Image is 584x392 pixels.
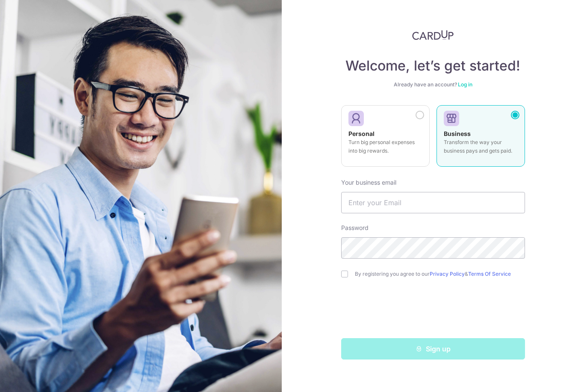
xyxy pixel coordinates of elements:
[444,130,471,137] strong: Business
[412,30,454,40] img: CardUp Logo
[458,81,472,88] a: Log in
[444,138,518,155] p: Transform the way your business pays and gets paid.
[355,271,525,277] label: By registering you agree to our &
[341,57,525,74] h4: Welcome, let’s get started!
[368,295,498,328] iframe: reCAPTCHA
[341,178,396,187] label: Your business email
[348,138,422,155] p: Turn big personal expenses into big rewards.
[437,105,525,172] a: Business Transform the way your business pays and gets paid.
[341,81,525,88] div: Already have an account?
[468,271,511,277] a: Terms Of Service
[430,271,465,277] a: Privacy Policy
[341,224,369,232] label: Password
[341,192,525,213] input: Enter your Email
[348,130,375,137] strong: Personal
[341,105,430,172] a: Personal Turn big personal expenses into big rewards.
